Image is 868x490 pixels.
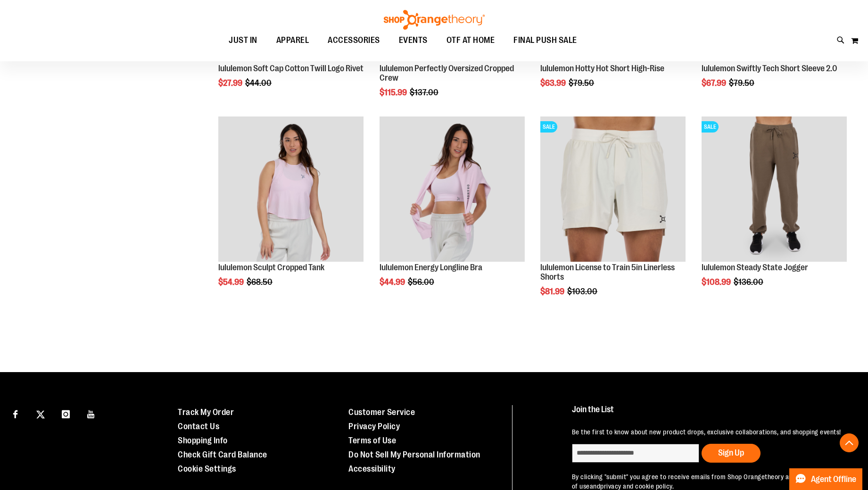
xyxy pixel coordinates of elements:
a: lululemon Soft Cap Cotton Twill Logo Rivet [218,64,364,73]
img: lululemon Energy Longline Bra [380,116,525,262]
a: lululemon Steady State Jogger [702,263,808,272]
div: product [214,112,368,311]
span: Agent Offline [811,475,856,484]
div: product [375,112,529,311]
a: Visit our Facebook page [7,405,24,422]
span: $27.99 [218,78,244,88]
span: SALE [540,121,557,133]
span: $67.99 [702,78,727,88]
a: Visit our Instagram page [58,405,74,422]
a: Check Gift Card Balance [178,450,267,459]
h4: Join the List [572,405,847,423]
a: Accessibility [348,464,396,473]
span: Sign Up [718,448,744,457]
span: $68.50 [247,277,274,287]
a: Do Not Sell My Personal Information [348,450,480,459]
span: OTF AT HOME [446,30,495,51]
img: lululemon License to Train 5in Linerless Shorts [540,116,686,262]
a: Customer Service [348,407,415,417]
span: $44.99 [380,277,406,287]
span: $115.99 [380,88,408,97]
a: lululemon Perfectly Oversized Cropped Crew [380,64,514,83]
div: product [697,112,851,311]
a: lululemon Sculpt Cropped Tank [218,263,324,272]
span: $103.00 [567,287,599,296]
span: FINAL PUSH SALE [513,30,577,51]
div: product [536,112,690,320]
span: JUST IN [229,30,257,51]
button: Back To Top [840,433,859,452]
span: $63.99 [540,78,567,88]
a: lululemon Hotty Hot Short High-Rise [540,64,664,73]
p: Be the first to know about new product drops, exclusive collaborations, and shopping events! [572,427,847,437]
a: Privacy Policy [348,422,400,431]
span: SALE [702,121,719,133]
span: ACCESSORIES [328,30,380,51]
a: lululemon Energy Longline Bra [380,116,525,263]
a: lululemon Energy Longline Bra [380,263,482,272]
button: Sign Up [702,444,761,463]
button: Agent Offline [789,468,862,490]
span: $79.50 [569,78,595,88]
a: Visit our X page [33,405,49,422]
a: lululemon Swiftly Tech Short Sleeve 2.0 [702,64,837,73]
a: Cookie Settings [178,464,236,473]
a: lululemon Steady State JoggerSALE [702,116,847,263]
img: Shop Orangetheory [382,10,486,30]
span: $44.00 [245,78,273,88]
a: privacy and cookie policy. [600,482,674,490]
img: Twitter [36,410,45,419]
a: Contact Us [178,422,219,431]
a: Visit our Youtube page [83,405,99,422]
a: lululemon License to Train 5in Linerless ShortsSALE [540,116,686,263]
span: $136.00 [734,277,765,287]
span: $56.00 [408,277,436,287]
span: $108.99 [702,277,732,287]
input: enter email [572,444,699,463]
span: $81.99 [540,287,566,296]
span: $54.99 [218,277,245,287]
a: Terms of Use [348,436,396,445]
span: $79.50 [729,78,756,88]
span: APPAREL [276,30,309,51]
a: lululemon License to Train 5in Linerless Shorts [540,263,675,282]
img: lululemon Sculpt Cropped Tank [218,116,364,262]
span: EVENTS [399,30,428,51]
img: lululemon Steady State Jogger [702,116,847,262]
a: Shopping Info [178,436,228,445]
a: lululemon Sculpt Cropped Tank [218,116,364,263]
span: $137.00 [410,88,440,97]
a: Track My Order [178,407,234,417]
